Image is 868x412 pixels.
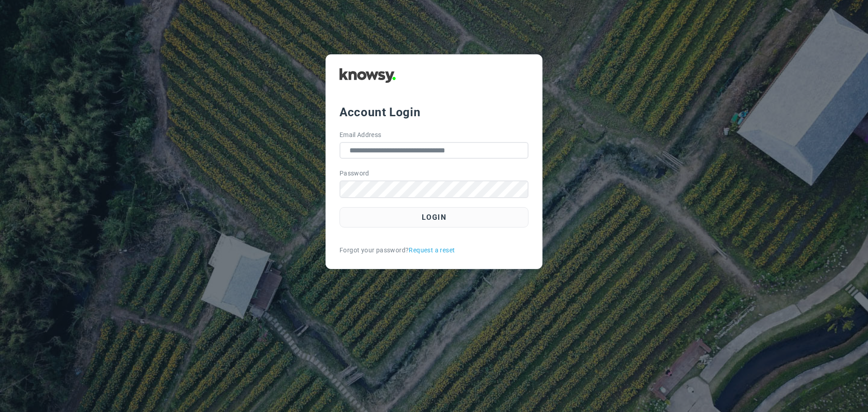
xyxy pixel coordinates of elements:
[340,104,528,120] div: Account Login
[340,246,528,255] div: Forgot your password?
[340,130,382,140] label: Email Address
[340,169,369,178] label: Password
[340,207,528,227] button: Login
[409,246,455,255] a: Request a reset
